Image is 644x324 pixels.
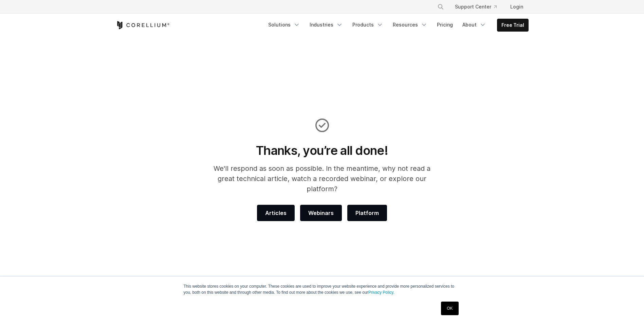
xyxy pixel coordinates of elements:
[449,1,502,13] a: Support Center
[435,1,447,13] button: Search
[433,19,457,31] a: Pricing
[204,163,440,194] p: We'll respond as soon as possible. In the meantime, why not read a great technical article, watch...
[300,205,342,221] a: Webinars
[257,205,295,221] a: Articles
[505,1,529,13] a: Login
[355,209,379,217] span: Platform
[441,302,458,315] a: OK
[265,209,287,217] span: Articles
[184,283,461,295] p: This website stores cookies on your computer. These cookies are used to improve your website expe...
[264,19,529,32] div: Navigation Menu
[429,1,529,13] div: Navigation Menu
[306,19,347,31] a: Industries
[458,19,490,31] a: About
[347,205,387,221] a: Platform
[204,143,440,158] h1: Thanks, you’re all done!
[116,21,170,29] a: Corellium Home
[497,19,528,31] a: Free Trial
[348,19,387,31] a: Products
[389,19,431,31] a: Resources
[308,209,334,217] span: Webinars
[264,19,304,31] a: Solutions
[368,290,394,295] a: Privacy Policy.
